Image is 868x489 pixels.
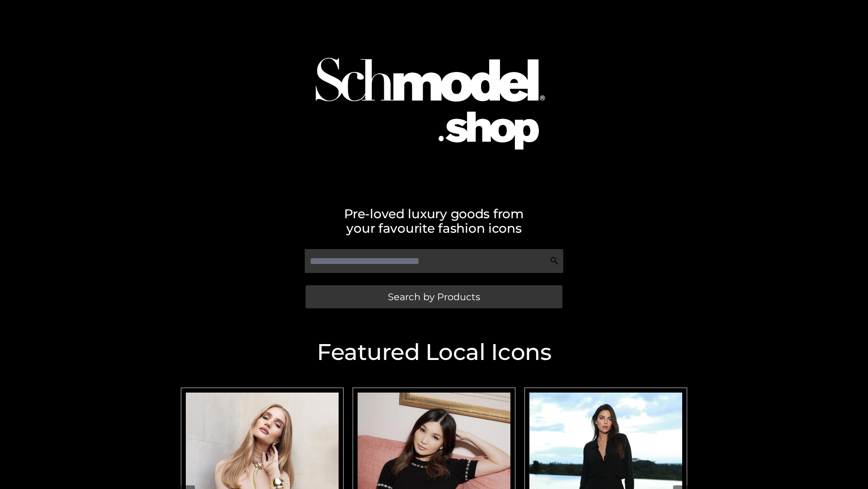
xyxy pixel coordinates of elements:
h2: Featured Local Icons​ [176,341,692,364]
a: Search by Products [306,285,562,308]
img: Search Icon [550,256,559,265]
span: Search by Products [388,292,480,302]
h2: Pre-loved luxury goods from your favourite fashion icons [176,206,692,235]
